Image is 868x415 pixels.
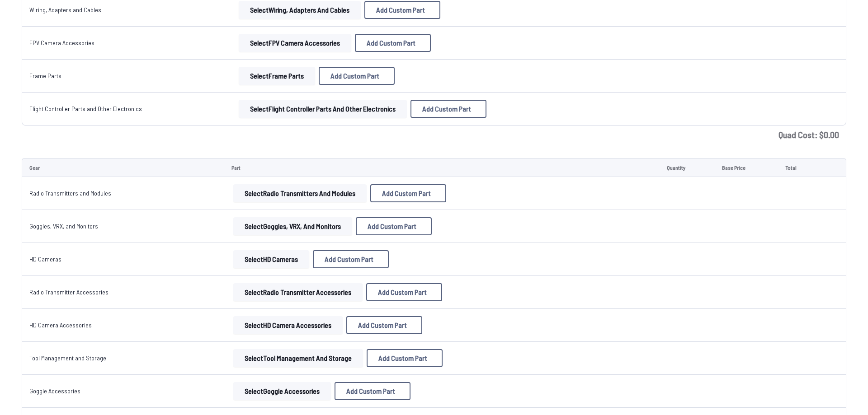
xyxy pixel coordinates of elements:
[378,289,427,296] span: Add Custom Part
[29,321,92,329] a: HD Camera Accessories
[237,34,353,52] a: SelectFPV Camera Accessories
[346,387,395,395] span: Add Custom Part
[231,283,364,301] a: SelectRadio Transmitter Accessories
[382,190,431,197] span: Add Custom Part
[233,184,367,202] button: SelectRadio Transmitters and Modules
[239,34,351,52] button: SelectFPV Camera Accessories
[367,349,443,367] button: Add Custom Part
[29,6,101,14] a: Wiring, Adapters and Cables
[239,67,315,85] button: SelectFrame Parts
[231,250,311,268] a: SelectHD Cameras
[335,382,410,400] button: Add Custom Part
[233,217,352,235] button: SelectGoggles, VRX, and Monitors
[224,158,660,177] td: Part
[231,349,365,367] a: SelectTool Management and Storage
[660,158,715,177] td: Quantity
[29,72,61,79] a: Frame Parts
[239,1,361,19] button: SelectWiring, Adapters and Cables
[358,322,407,329] span: Add Custom Part
[346,316,422,334] button: Add Custom Part
[239,100,407,118] button: SelectFlight Controller Parts and Other Electronics
[29,222,98,230] a: Goggles, VRX, and Monitors
[233,283,363,301] button: SelectRadio Transmitter Accessories
[29,255,61,263] a: HD Cameras
[237,100,409,118] a: SelectFlight Controller Parts and Other Electronics
[29,288,108,296] a: Radio Transmitter Accessories
[715,158,778,177] td: Base Price
[233,316,343,334] button: SelectHD Camera Accessories
[29,189,111,197] a: Radio Transmitters and Modules
[231,316,344,334] a: SelectHD Camera Accessories
[231,184,368,202] a: SelectRadio Transmitters and Modules
[330,72,379,79] span: Add Custom Part
[370,184,446,202] button: Add Custom Part
[231,382,333,400] a: SelectGoggle Accessories
[29,105,142,112] a: Flight Controller Parts and Other Electronics
[364,1,440,19] button: Add Custom Part
[368,223,416,230] span: Add Custom Part
[319,67,395,85] button: Add Custom Part
[422,105,471,112] span: Add Custom Part
[231,217,354,235] a: SelectGoggles, VRX, and Monitors
[233,349,363,367] button: SelectTool Management and Storage
[313,250,389,268] button: Add Custom Part
[237,1,363,19] a: SelectWiring, Adapters and Cables
[233,382,331,400] button: SelectGoggle Accessories
[410,100,486,118] button: Add Custom Part
[378,354,427,362] span: Add Custom Part
[355,34,431,52] button: Add Custom Part
[22,158,224,177] td: Gear
[233,250,309,268] button: SelectHD Cameras
[29,387,80,395] a: Goggle Accessories
[778,158,821,177] td: Total
[366,283,442,301] button: Add Custom Part
[367,39,415,47] span: Add Custom Part
[22,126,846,144] td: Quad Cost: $ 0.00
[325,256,373,263] span: Add Custom Part
[237,67,317,85] a: SelectFrame Parts
[29,39,94,47] a: FPV Camera Accessories
[29,354,106,362] a: Tool Management and Storage
[356,217,432,235] button: Add Custom Part
[376,6,425,14] span: Add Custom Part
